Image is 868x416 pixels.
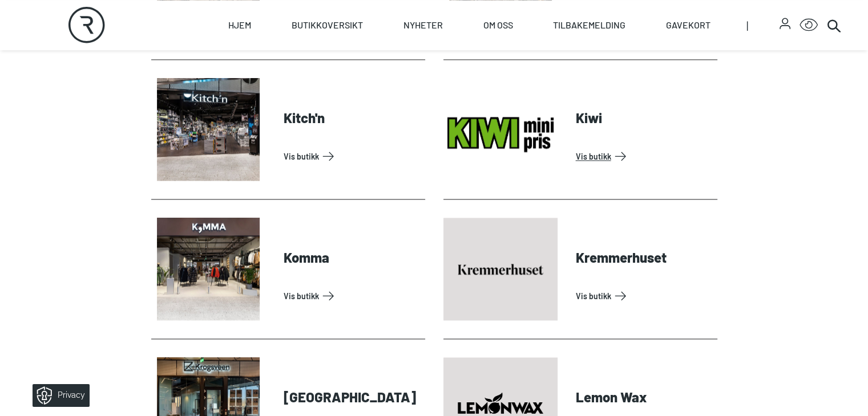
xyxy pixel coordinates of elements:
[800,16,818,34] button: Open Accessibility Menu
[284,147,421,165] a: Vis Butikk: Kitch'n
[11,380,104,410] iframe: Manage Preferences
[284,287,421,305] a: Vis Butikk: Komma
[576,147,713,165] a: Vis Butikk: Kiwi
[576,287,713,305] a: Vis Butikk: Kremmerhuset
